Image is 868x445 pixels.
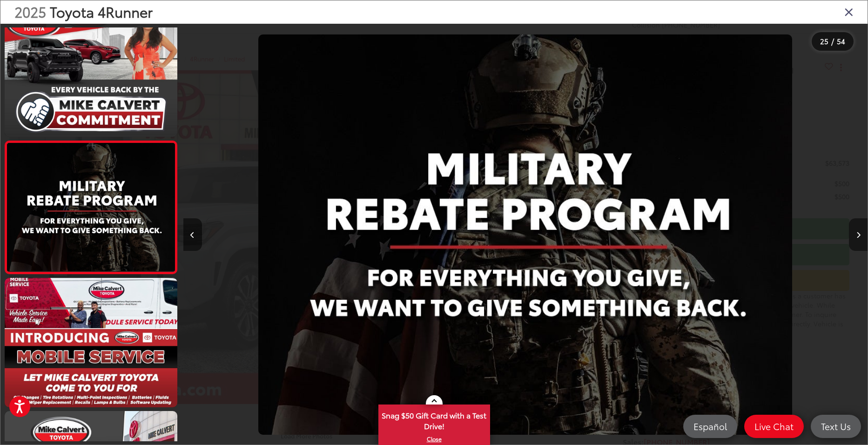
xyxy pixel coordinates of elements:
[379,405,489,434] span: Snag $50 Gift Card with a Test Drive!
[816,420,855,432] span: Text Us
[820,36,828,46] span: 25
[5,143,176,272] img: 2025 Toyota 4Runner Limited
[844,6,854,18] i: Close gallery
[744,415,804,438] a: Live Chat
[837,36,845,46] span: 54
[811,415,861,438] a: Text Us
[183,218,202,251] button: Previous image
[830,38,835,45] span: /
[849,218,868,251] button: Next image
[3,277,179,409] img: 2025 Toyota 4Runner Limited
[683,415,737,438] a: Español
[3,6,179,138] img: 2025 Toyota 4Runner Limited
[750,420,798,432] span: Live Chat
[689,420,732,432] span: Español
[258,34,792,435] img: 2025 Toyota 4Runner Limited
[50,1,153,21] span: Toyota 4Runner
[14,1,46,21] span: 2025
[183,34,867,435] div: 2025 Toyota 4Runner Limited 24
